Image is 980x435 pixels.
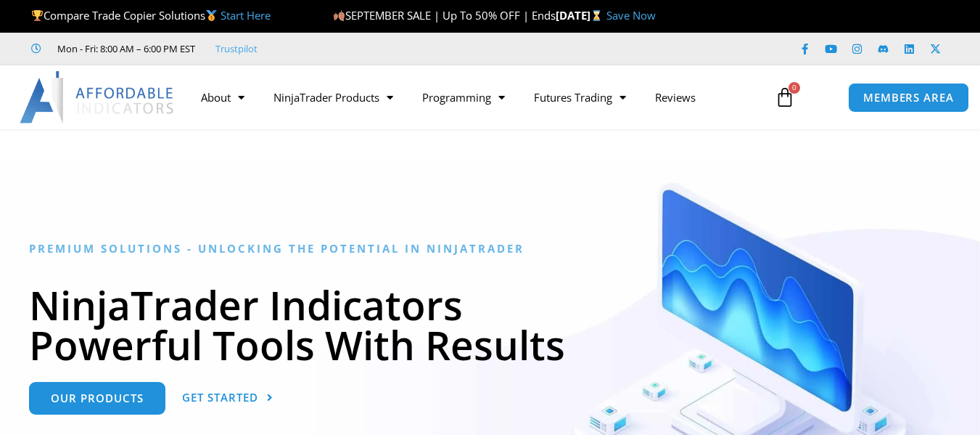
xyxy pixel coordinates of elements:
[221,8,271,23] a: Start Here
[863,92,954,103] span: MEMBERS AREA
[186,81,259,114] a: About
[788,82,800,94] span: 0
[334,10,345,21] img: 🍂
[519,81,641,114] a: Futures Trading
[408,81,519,114] a: Programming
[20,71,176,123] img: LogoAI | Affordable Indicators – NinjaTrader
[29,285,951,365] h1: NinjaTrader Indicators Powerful Tools With Results
[182,392,258,403] span: Get Started
[606,8,656,23] a: Save Now
[333,8,556,23] span: SEPTEMBER SALE | Up To 50% OFF | Ends
[641,81,710,114] a: Reviews
[215,40,258,57] a: Trustpilot
[32,10,43,21] img: 🏆
[591,10,602,21] img: ⌛
[31,8,271,23] span: Compare Trade Copier Solutions
[848,83,969,113] a: MEMBERS AREA
[206,10,217,21] img: 🥇
[182,382,273,415] a: Get Started
[753,76,817,118] a: 0
[556,8,606,23] strong: [DATE]
[29,382,165,415] a: Our Products
[51,393,144,404] span: Our Products
[259,81,408,114] a: NinjaTrader Products
[186,81,765,114] nav: Menu
[54,40,195,57] span: Mon - Fri: 8:00 AM – 6:00 PM EST
[29,242,951,256] h6: Premium Solutions - Unlocking the Potential in NinjaTrader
